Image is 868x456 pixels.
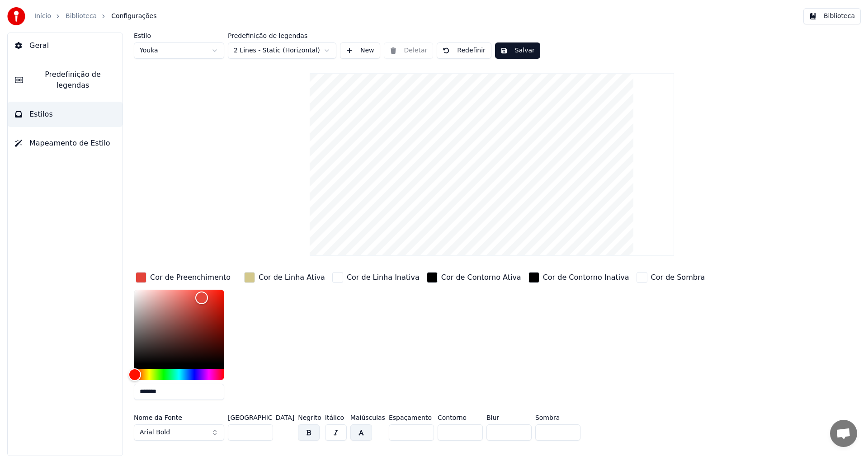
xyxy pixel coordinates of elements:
button: Cor de Contorno Inativa [527,270,631,285]
span: Arial Bold [140,428,170,437]
label: Contorno [438,414,483,421]
div: Cor de Sombra [651,272,705,283]
label: [GEOGRAPHIC_DATA] [228,414,294,421]
div: Cor de Contorno Inativa [543,272,629,283]
button: Cor de Linha Inativa [330,270,421,285]
label: Predefinição de legendas [228,33,336,39]
label: Espaçamento [389,414,434,421]
span: Predefinição de legendas [30,69,115,91]
label: Negrito [298,414,321,421]
button: Estilos [8,102,123,127]
div: Cor de Linha Ativa [259,272,325,283]
button: Redefinir [437,42,491,59]
span: Configurações [111,12,156,21]
label: Sombra [535,414,580,421]
div: Cor de Preenchimento [150,272,231,283]
button: Biblioteca [803,8,861,24]
button: Salvar [495,42,540,59]
nav: breadcrumb [34,12,156,21]
span: Estilos [29,109,53,120]
label: Estilo [134,33,224,39]
label: Maiúsculas [350,414,385,421]
label: Nome da Fonte [134,414,224,421]
button: Geral [8,33,123,58]
button: Predefinição de legendas [8,62,123,98]
button: Cor de Contorno Ativa [425,270,523,285]
div: Color [134,290,224,364]
label: Blur [486,414,532,421]
div: Bate-papo aberto [830,420,857,447]
button: Cor de Linha Ativa [242,270,327,285]
div: Hue [134,369,224,380]
img: youka [7,7,25,25]
a: Biblioteca [66,12,97,21]
span: Mapeamento de Estilo [29,138,110,149]
button: New [340,42,380,59]
button: Mapeamento de Estilo [8,131,123,156]
span: Geral [29,40,49,51]
a: Início [34,12,51,21]
div: Cor de Contorno Ativa [441,272,521,283]
div: Cor de Linha Inativa [347,272,420,283]
button: Cor de Sombra [635,270,707,285]
button: Cor de Preenchimento [134,270,232,285]
label: Itálico [325,414,347,421]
